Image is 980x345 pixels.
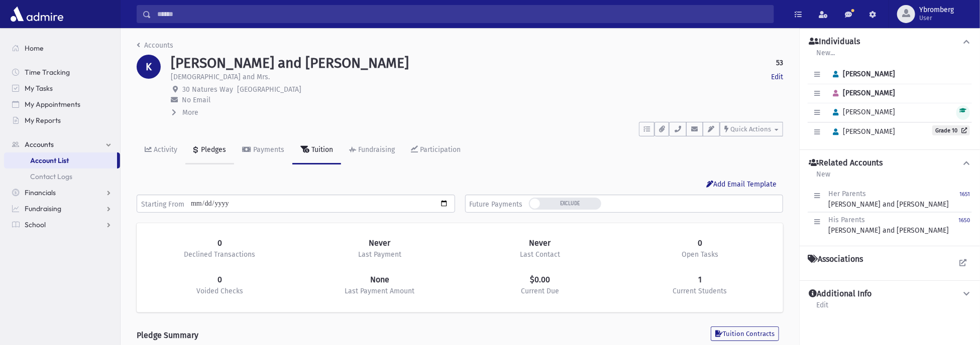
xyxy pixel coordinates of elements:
div: Tuition [309,145,333,154]
a: My Reports [4,112,120,128]
span: [PERSON_NAME] [828,127,895,136]
button: Add Email Template [700,177,783,195]
div: Fundraising [356,145,395,154]
small: 1651 [959,191,970,198]
a: 1651 [959,189,970,210]
h6: Never [369,239,391,247]
span: Starting From [137,195,185,213]
span: Home [25,44,44,53]
p: Voided Checks [196,286,243,296]
button: Tuition Contracts [711,326,779,341]
span: Account List [30,156,69,165]
span: My Reports [25,116,61,125]
a: Participation [403,136,469,164]
nav: breadcrumb [137,40,173,55]
a: Grade 10 [932,125,970,135]
span: Her Parents [828,190,866,198]
h6: 1 [698,276,702,284]
span: Fundraising [25,204,61,213]
a: Financials [4,185,120,201]
a: Accounts [137,41,173,50]
span: School [25,220,46,229]
strong: 53 [776,58,783,68]
div: Participation [418,145,461,154]
a: School [4,217,120,233]
a: Time Tracking [4,64,120,80]
div: [PERSON_NAME] and [PERSON_NAME] [828,189,949,210]
a: Fundraising [4,201,120,217]
div: Activity [152,145,177,154]
span: 30 Natures Way [182,85,233,94]
button: Related Accounts [808,158,972,168]
h4: Associations [808,254,863,264]
a: Edit [816,299,829,317]
p: Last Payment [358,249,401,260]
h6: 0 [217,276,222,284]
h6: None [370,276,389,284]
span: Quick Actions [730,125,771,133]
span: User [919,14,954,22]
p: Declined Transactions [184,249,255,260]
p: Last Payment Amount [345,286,415,296]
a: Payments [234,136,292,164]
button: Individuals [808,37,972,47]
span: Time Tracking [25,68,70,77]
span: [GEOGRAPHIC_DATA] [237,85,301,94]
span: No Email [182,96,210,104]
a: New [816,168,831,187]
a: 1650 [958,215,970,236]
a: Home [4,40,120,56]
span: More [182,108,198,117]
a: My Tasks [4,80,120,96]
h6: 0 [217,239,222,247]
span: [PERSON_NAME] [828,108,895,116]
span: 0 [698,238,702,248]
a: Fundraising [341,136,403,164]
a: Activity [137,136,185,164]
div: [PERSON_NAME] and [PERSON_NAME] [828,215,949,236]
a: Contact Logs [4,168,120,185]
input: Search [151,5,774,23]
div: Pledges [199,145,226,154]
h4: Individuals [809,37,860,47]
a: Pledges [185,136,234,164]
h4: Additional Info [809,289,872,299]
img: AdmirePro [8,4,66,24]
small: 1650 [958,217,970,224]
h4: Related Accounts [809,158,883,168]
span: Future Payments [466,195,523,213]
h6: $0.00 [530,276,550,284]
p: Current Due [521,286,559,296]
span: [PERSON_NAME] [828,89,895,97]
span: My Appointments [25,100,80,109]
p: Last Contact [520,249,560,260]
a: My Appointments [4,96,120,112]
div: K [137,55,161,79]
span: EXCLUDE [539,198,601,210]
button: Additional Info [808,289,972,299]
button: Quick Actions [720,122,783,136]
span: [PERSON_NAME] [828,70,895,78]
a: New... [816,47,835,65]
button: More [171,107,199,118]
span: My Tasks [25,84,53,93]
span: His Parents [828,216,865,224]
h6: Never [529,239,551,247]
a: Edit [771,72,783,82]
p: Open Tasks [682,249,718,260]
h1: [PERSON_NAME] and [PERSON_NAME] [171,55,409,72]
a: Accounts [4,136,120,152]
a: Tuition [292,136,341,164]
span: Contact Logs [30,172,72,181]
span: Accounts [25,140,54,149]
a: Account List [4,152,117,168]
span: Financials [25,188,56,197]
div: Payments [251,145,284,154]
p: Current Students [673,286,727,296]
p: [DEMOGRAPHIC_DATA] and Mrs. [171,72,270,82]
span: Ybromberg [919,6,954,14]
